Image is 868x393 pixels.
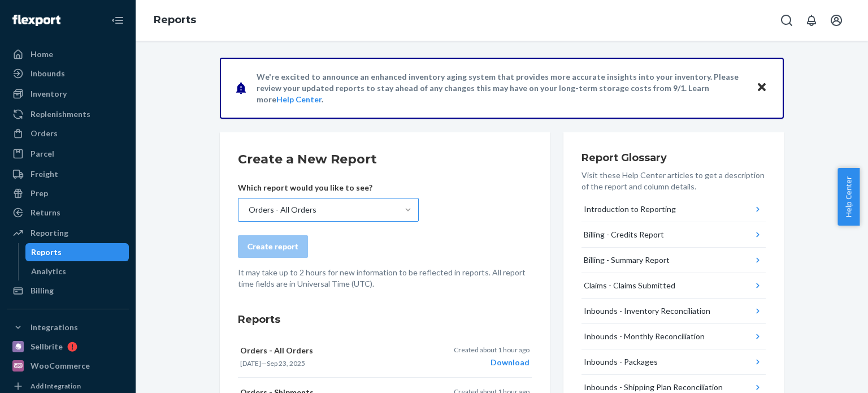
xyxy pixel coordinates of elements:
[31,341,63,352] div: Sellbrite
[7,282,129,300] a: Billing
[276,94,322,104] a: Help Center
[238,267,532,290] p: It may take up to 2 hours for new information to be reflected in reports. All report time fields ...
[581,150,766,165] h3: Report Glossary
[31,128,58,139] div: Orders
[7,184,129,202] a: Prep
[31,360,90,372] div: WooCommerce
[238,182,419,193] p: Which report would you like to see?
[584,331,705,342] div: Inbounds - Monthly Reconciliation
[581,197,766,222] button: Introduction to Reporting
[7,145,129,163] a: Parcel
[31,148,54,159] div: Parcel
[31,207,60,218] div: Returns
[31,247,62,258] div: Reports
[7,379,129,393] a: Add Integration
[454,357,530,368] div: Download
[7,85,129,103] a: Inventory
[581,248,766,273] button: Billing - Summary Report
[12,15,60,26] img: Flexport logo
[584,254,670,266] div: Billing - Summary Report
[31,266,66,277] div: Analytics
[31,285,54,296] div: Billing
[106,9,129,32] button: Close Navigation
[581,299,766,324] button: Inbounds - Inventory Reconciliation
[248,241,298,252] div: Create report
[240,359,431,368] p: —
[31,227,68,239] div: Reporting
[31,88,67,100] div: Inventory
[31,188,48,199] div: Prep
[238,235,308,258] button: Create report
[7,224,129,242] a: Reporting
[249,204,316,215] div: Orders - All Orders
[7,45,129,63] a: Home
[145,4,205,37] ol: breadcrumbs
[31,381,81,391] div: Add Integration
[257,71,745,105] p: We're excited to announce an enhanced inventory aging system that provides more accurate insights...
[800,9,823,32] button: Open notifications
[754,80,769,96] button: Close
[31,109,90,120] div: Replenishments
[7,165,129,183] a: Freight
[25,262,129,280] a: Analytics
[31,68,65,79] div: Inbounds
[238,336,532,378] button: Orders - All Orders[DATE]—Sep 23, 2025Created about 1 hour agoDownload
[584,305,710,317] div: Inbounds - Inventory Reconciliation
[581,324,766,349] button: Inbounds - Monthly Reconciliation
[7,357,129,375] a: WooCommerce
[584,382,723,393] div: Inbounds - Shipping Plan Reconciliation
[584,229,664,240] div: Billing - Credits Report
[31,322,78,333] div: Integrations
[581,273,766,299] button: Claims - Claims Submitted
[581,349,766,375] button: Inbounds - Packages
[7,204,129,222] a: Returns
[7,105,129,123] a: Replenishments
[7,318,129,336] button: Integrations
[31,169,58,180] div: Freight
[267,359,305,368] time: Sep 23, 2025
[248,204,249,215] input: Orders - All Orders
[25,243,129,261] a: Reports
[837,168,860,226] button: Help Center
[7,64,129,83] a: Inbounds
[581,222,766,248] button: Billing - Credits Report
[775,9,798,32] button: Open Search Box
[154,14,196,26] a: Reports
[240,345,431,356] p: Orders - All Orders
[584,280,675,291] div: Claims - Claims Submitted
[238,150,532,169] h2: Create a New Report
[454,345,530,355] p: Created about 1 hour ago
[7,338,129,356] a: Sellbrite
[584,356,658,368] div: Inbounds - Packages
[825,9,848,32] button: Open account menu
[238,312,532,327] h3: Reports
[7,124,129,142] a: Orders
[240,359,261,368] time: [DATE]
[31,49,53,60] div: Home
[584,204,676,215] div: Introduction to Reporting
[581,170,766,192] p: Visit these Help Center articles to get a description of the report and column details.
